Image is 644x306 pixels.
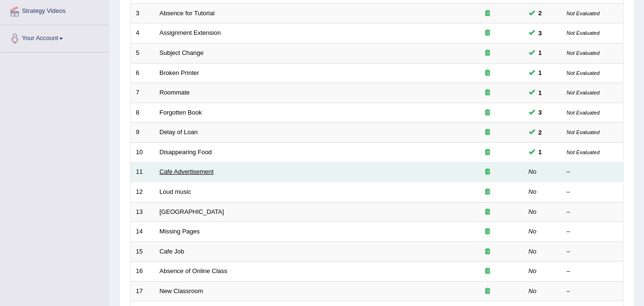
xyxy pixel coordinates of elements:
em: No [529,228,537,235]
a: Loud music [160,188,191,195]
td: 6 [131,63,154,83]
td: 11 [131,162,154,182]
small: Not Evaluated [567,30,600,36]
div: Exam occurring question [457,188,518,197]
div: – [567,267,618,276]
small: Not Evaluated [567,149,600,155]
div: Exam occurring question [457,227,518,236]
em: No [529,267,537,274]
div: Exam occurring question [457,9,518,18]
a: Cafe Job [160,248,184,255]
td: 17 [131,281,154,301]
span: You can still take this question [535,88,546,98]
div: – [567,247,618,256]
a: Absence of Online Class [160,267,227,274]
a: Broken Printer [160,69,199,76]
div: Exam occurring question [457,287,518,296]
div: – [567,227,618,236]
div: Exam occurring question [457,69,518,78]
a: New Classroom [160,287,204,295]
td: 5 [131,43,154,63]
td: 13 [131,202,154,222]
a: Delay of Loan [160,128,198,136]
span: You can still take this question [535,68,546,78]
small: Not Evaluated [567,11,600,16]
a: Roommate [160,89,190,96]
span: You can still take this question [535,48,546,58]
a: Missing Pages [160,228,200,235]
div: Exam occurring question [457,88,518,97]
small: Not Evaluated [567,110,600,116]
td: 8 [131,103,154,123]
em: No [529,208,537,215]
td: 12 [131,182,154,202]
a: Absence for Tutorial [160,10,215,17]
em: No [529,248,537,255]
a: Your Account [0,25,109,49]
td: 9 [131,123,154,143]
em: No [529,188,537,195]
td: 16 [131,262,154,282]
small: Not Evaluated [567,129,600,135]
div: Exam occurring question [457,29,518,38]
td: 10 [131,142,154,162]
span: You can still take this question [535,28,546,38]
td: 3 [131,3,154,23]
a: Assignment Extension [160,29,221,36]
div: Exam occurring question [457,128,518,137]
td: 4 [131,23,154,43]
div: – [567,168,618,177]
div: Exam occurring question [457,148,518,157]
div: Exam occurring question [457,208,518,217]
div: – [567,287,618,296]
div: Exam occurring question [457,108,518,117]
span: You can still take this question [535,127,546,137]
div: Exam occurring question [457,49,518,58]
span: You can still take this question [535,147,546,157]
span: You can still take this question [535,107,546,117]
a: Forgotten Book [160,109,202,116]
td: 14 [131,222,154,242]
td: 15 [131,242,154,262]
a: [GEOGRAPHIC_DATA] [160,208,224,215]
div: Exam occurring question [457,168,518,177]
div: – [567,188,618,197]
a: Cafe Advertisement [160,168,214,175]
div: Exam occurring question [457,247,518,256]
a: Disappearing Food [160,148,212,156]
td: 7 [131,83,154,103]
small: Not Evaluated [567,70,600,76]
em: No [529,168,537,175]
small: Not Evaluated [567,90,600,95]
em: No [529,287,537,295]
small: Not Evaluated [567,50,600,56]
span: You can still take this question [535,8,546,18]
div: Exam occurring question [457,267,518,276]
a: Subject Change [160,49,204,56]
div: – [567,208,618,217]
